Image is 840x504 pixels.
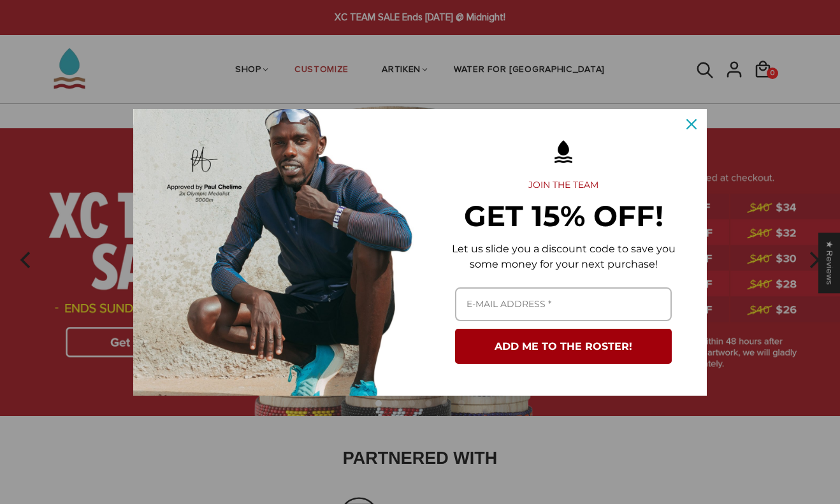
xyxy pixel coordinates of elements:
[676,109,707,140] button: Close
[464,198,663,233] strong: GET 15% OFF!
[440,241,686,272] p: Let us slide you a discount code to save you some money for your next purchase!
[455,329,672,364] button: ADD ME TO THE ROSTER!
[440,180,686,191] h2: JOIN THE TEAM
[455,287,672,321] input: Email field
[686,119,697,129] svg: close icon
